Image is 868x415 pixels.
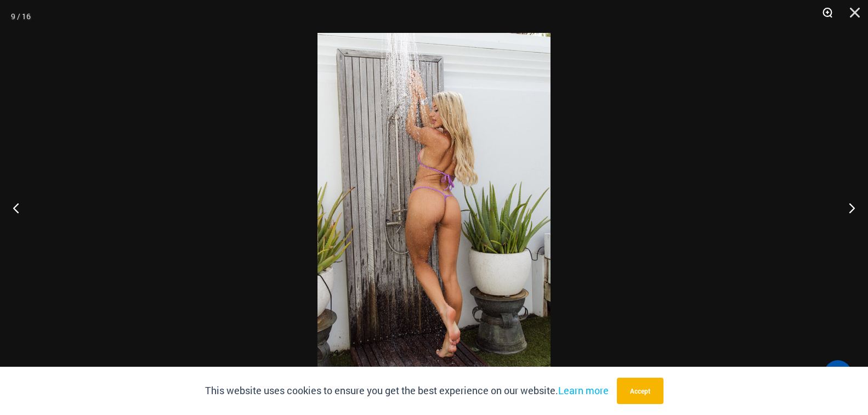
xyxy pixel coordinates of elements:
p: This website uses cookies to ensure you get the best experience on our website. [205,383,609,399]
div: 9 / 16 [11,8,31,25]
button: Next [827,180,868,235]
img: Wild Card Neon Bliss 312 Top 457 Micro 07 [317,33,551,382]
a: Learn more [558,384,609,397]
button: Accept [617,378,663,404]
